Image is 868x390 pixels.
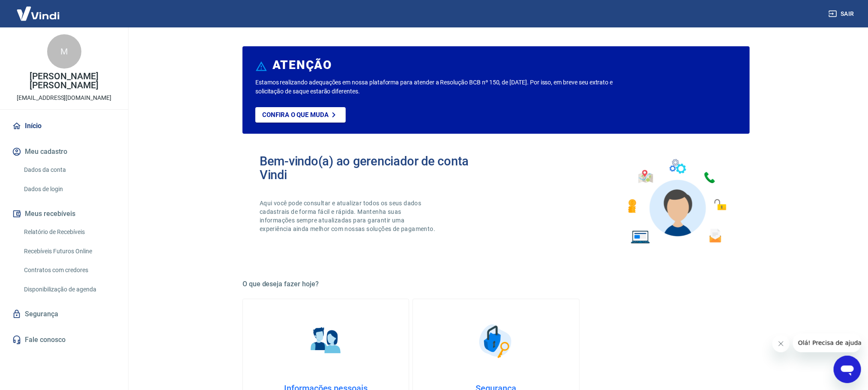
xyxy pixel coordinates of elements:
[793,333,861,352] iframe: Mensagem da empresa
[10,117,118,135] a: Início
[260,199,437,233] p: Aqui você pode consultar e atualizar todos os seus dados cadastrais de forma fácil e rápida. Mant...
[620,154,733,249] img: Imagem de um avatar masculino com diversos icones exemplificando as funcionalidades do gerenciado...
[10,305,118,324] a: Segurança
[17,93,111,102] p: [EMAIL_ADDRESS][DOMAIN_NAME]
[772,335,790,352] iframe: Fechar mensagem
[7,72,121,90] p: [PERSON_NAME] [PERSON_NAME]
[10,0,66,27] img: Vindi
[21,223,118,241] a: Relatório de Recebíveis
[21,161,118,179] a: Dados da conta
[260,154,496,182] h2: Bem-vindo(a) ao gerenciador de conta Vindi
[242,280,750,288] h5: O que deseja fazer hoje?
[475,320,518,363] img: Segurança
[10,142,118,161] button: Meu cadastro
[827,6,858,22] button: Sair
[5,6,72,13] span: Olá! Precisa de ajuda?
[10,204,118,223] button: Meus recebíveis
[305,320,347,363] img: Informações pessoais
[21,243,118,260] a: Recebíveis Futuros Online
[262,111,329,119] p: Confira o que muda
[834,356,861,383] iframe: Botão para abrir a janela de mensagens
[21,281,118,298] a: Disponibilização de agenda
[255,107,346,123] a: Confira o que muda
[47,34,81,69] div: M
[272,61,332,69] h6: ATENÇÃO
[21,261,118,279] a: Contratos com credores
[255,78,641,96] p: Estamos realizando adequações em nossa plataforma para atender a Resolução BCB nº 150, de [DATE]....
[10,330,118,349] a: Fale conosco
[21,180,118,198] a: Dados de login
